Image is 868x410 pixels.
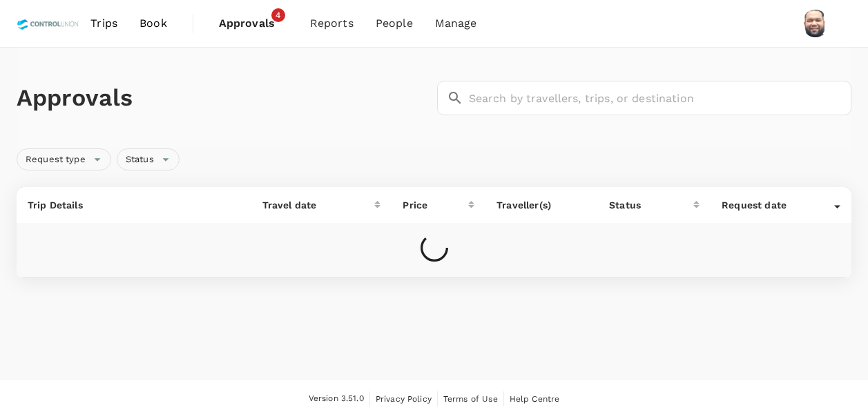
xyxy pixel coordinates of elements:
span: 4 [271,8,285,22]
a: Privacy Policy [376,391,432,407]
span: Approvals [219,15,288,32]
span: Help Centre [510,394,560,404]
div: Request type [17,148,111,170]
span: Reports [310,15,354,32]
span: Privacy Policy [376,394,432,404]
span: Trips [90,15,117,32]
span: Version 3.51.0 [309,392,364,406]
p: Traveller(s) [496,198,587,212]
a: Help Centre [510,391,560,407]
span: People [376,15,413,32]
div: Request date [722,198,834,212]
span: Terms of Use [443,394,498,404]
div: Status [609,198,693,212]
h1: Approvals [17,84,432,113]
span: Request type [17,153,94,166]
div: Travel date [262,198,375,212]
span: Status [117,153,162,166]
img: Control Union Malaysia Sdn. Bhd. [17,8,79,39]
p: Trip Details [28,198,240,212]
div: Price [403,198,468,212]
div: Status [117,148,180,170]
span: Book [139,15,167,32]
img: Muhammad Hariz Bin Abdul Rahman [802,10,829,37]
span: Manage [435,15,477,32]
a: Terms of Use [443,391,498,407]
input: Search by travellers, trips, or destination [469,81,852,115]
